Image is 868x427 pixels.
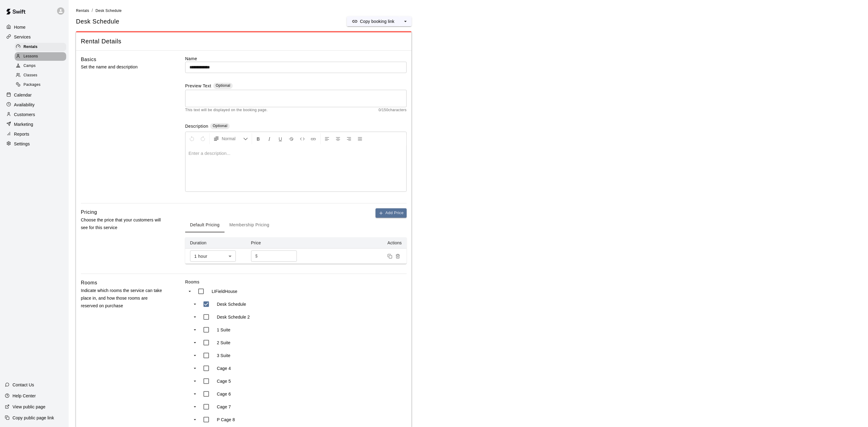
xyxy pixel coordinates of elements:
p: $ [255,253,258,259]
button: Format Italics [264,133,275,144]
a: Marketing [5,120,64,129]
a: Home [5,23,64,32]
div: Camps [15,62,66,70]
a: Availability [5,100,64,109]
p: Cage 4 [217,365,231,371]
th: Duration [185,237,246,249]
a: Settings [5,139,64,148]
a: Classes [15,71,69,80]
label: Description [185,123,208,130]
span: 0 / 150 characters [379,107,407,113]
button: Format Bold [253,133,264,144]
div: Rentals [15,43,66,51]
p: Customers [14,111,35,118]
p: Cage 5 [217,378,231,384]
p: Desk Schedule [217,301,246,307]
label: Name [185,56,407,62]
div: Classes [15,71,66,80]
p: Copy booking link [360,18,394,24]
a: Rentals [76,8,89,13]
button: Redo [198,133,208,144]
p: Marketing [14,121,33,127]
p: Settings [14,141,30,147]
button: Insert Link [308,133,319,144]
div: 1 hour [190,250,236,262]
button: Add Price [376,208,407,218]
span: Camps [23,63,36,69]
button: Format Underline [275,133,286,144]
a: Camps [15,61,69,71]
span: Normal [222,136,243,142]
p: View public page [13,404,45,410]
p: Choose the price that your customers will see for this service [81,216,166,232]
label: Preview Text [185,83,211,90]
p: Contact Us [13,382,34,388]
a: Packages [15,80,69,90]
button: Insert Code [297,133,308,144]
span: Rentals [76,9,89,13]
h5: Desk Schedule [76,17,119,26]
button: Undo [187,133,197,144]
button: Remove price [394,252,402,260]
p: 2 Suite [217,340,231,346]
p: Indicate which rooms the service can take place in, and how those rooms are reserved on purchase [81,287,166,310]
p: LIFieldHouse [212,288,237,294]
span: Optional [213,124,227,128]
a: Services [5,32,64,42]
a: Lessons [15,52,69,61]
p: Availability [14,102,35,108]
p: Services [14,34,31,40]
span: Rentals [23,44,38,50]
span: This text will be displayed on the booking page. [185,107,268,113]
div: Lessons [15,52,66,61]
span: Lessons [23,53,38,60]
div: Packages [15,81,66,89]
p: Calendar [14,92,32,98]
a: Rentals [15,42,69,52]
button: Justify Align [355,133,365,144]
button: Duplicate price [386,252,394,260]
th: Actions [307,237,407,249]
div: split button [347,16,412,26]
p: Copy public page link [13,415,54,421]
li: / [92,7,93,14]
p: 1 Suite [217,327,231,333]
span: Classes [23,72,37,78]
a: Calendar [5,90,64,100]
span: Optional [216,83,230,88]
h6: Basics [81,56,96,64]
p: Desk Schedule 2 [217,314,250,320]
th: Price [246,237,307,249]
a: Reports [5,130,64,139]
button: Center Align [333,133,343,144]
span: Rental Details [81,37,407,46]
h6: Rooms [81,279,97,287]
span: Desk Schedule [95,9,122,13]
p: Cage 6 [217,391,231,397]
p: Home [14,24,26,30]
button: Formatting Options [211,133,250,144]
span: Packages [23,82,41,88]
a: Customers [5,110,64,119]
button: Default Pricing [185,218,225,232]
h6: Pricing [81,208,97,216]
button: Right Align [344,133,354,144]
p: P Cage 8 [217,417,235,423]
p: Set the name and description [81,63,166,71]
button: Membership Pricing [225,218,274,232]
button: Left Align [322,133,332,144]
button: Copy booking link [347,16,399,26]
label: Rooms [185,279,407,285]
p: 3 Suite [217,352,231,359]
p: Reports [14,131,29,137]
p: Cage 7 [217,404,231,410]
nav: breadcrumb [76,7,861,14]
